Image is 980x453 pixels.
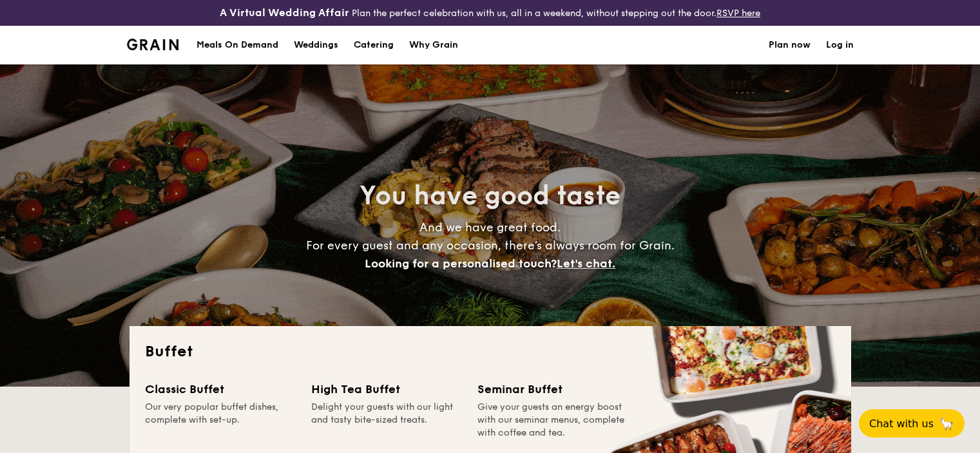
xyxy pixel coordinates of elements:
button: Chat with us🦙 [859,409,965,438]
div: Classic Buffet [145,380,296,398]
div: Give your guests an energy boost with our seminar menus, complete with coffee and tea. [477,401,628,439]
img: Grain [127,39,179,50]
div: Delight your guests with our light and tasty bite-sized treats. [311,401,462,439]
div: Why Grain [409,26,458,64]
a: Plan now [769,26,811,64]
div: Seminar Buffet [477,380,628,398]
div: Plan the perfect celebration with us, all in a weekend, without stepping out the door. [164,5,817,21]
span: Looking for a personalised touch? [365,256,557,271]
a: Logotype [127,39,179,50]
span: And we have great food. For every guest and any occasion, there’s always room for Grain. [306,220,675,271]
div: Meals On Demand [197,26,278,64]
span: You have good taste [360,180,620,211]
div: Weddings [294,26,338,64]
span: Chat with us [869,418,934,430]
div: Our very popular buffet dishes, complete with set-up. [145,401,296,439]
a: Meals On Demand [189,26,286,64]
span: Let's chat. [557,256,615,271]
a: Catering [346,26,401,64]
span: 🦙 [939,416,954,431]
a: Why Grain [401,26,466,64]
div: High Tea Buffet [311,380,462,398]
h4: A Virtual Wedding Affair [220,5,349,21]
a: RSVP here [716,8,760,19]
h1: Catering [354,26,394,64]
a: Weddings [286,26,346,64]
a: Log in [826,26,854,64]
h2: Buffet [145,342,836,362]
